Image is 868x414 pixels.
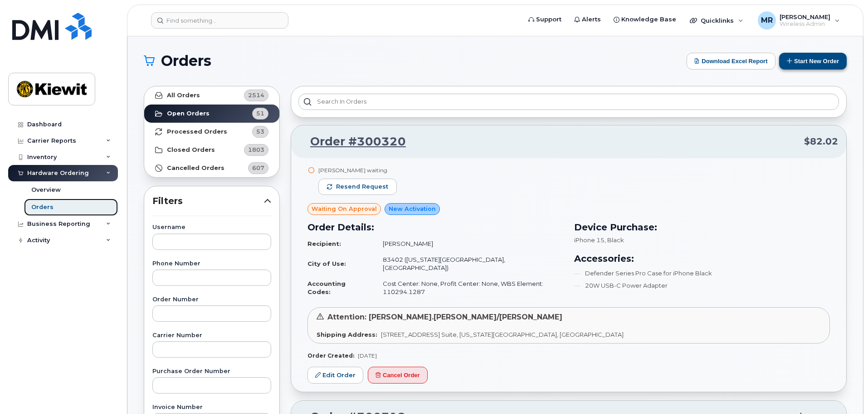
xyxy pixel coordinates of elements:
strong: City of Use: [307,260,346,267]
span: New Activation [389,205,436,213]
span: , Black [605,236,624,244]
td: 83402 ([US_STATE][GEOGRAPHIC_DATA], [GEOGRAPHIC_DATA]) [375,252,563,276]
span: 2514 [248,91,264,100]
input: Search in orders [298,94,839,110]
li: 20W USB-C Power Adapter [574,281,830,290]
strong: Processed Orders [167,128,227,135]
span: iPhone 15 [574,236,605,244]
li: Defender Series Pro Case for iPhone Black [574,269,830,278]
span: 51 [256,109,264,118]
span: 53 [256,127,264,136]
iframe: Messenger Launcher [829,374,861,407]
strong: Shipping Address: [317,331,377,338]
label: Username [152,224,271,230]
span: Waiting On Approval [312,205,377,213]
strong: Order Created: [307,352,354,359]
label: Invoice Number [152,404,271,410]
span: Attention: [PERSON_NAME].[PERSON_NAME]/[PERSON_NAME] [327,313,562,321]
span: Orders [161,54,211,68]
span: [STREET_ADDRESS] Suite, [US_STATE][GEOGRAPHIC_DATA], [GEOGRAPHIC_DATA] [381,331,624,338]
a: Closed Orders1803 [144,141,279,159]
a: Open Orders51 [144,105,279,123]
h3: Device Purchase: [574,220,830,234]
label: Purchase Order Number [152,369,271,374]
strong: Closed Orders [167,146,215,154]
span: Resend request [336,183,388,191]
button: Start New Order [779,53,847,70]
label: Carrier Number [152,333,271,339]
a: Cancelled Orders607 [144,159,279,177]
span: [DATE] [358,352,377,359]
label: Order Number [152,297,271,303]
a: All Orders2514 [144,86,279,105]
button: Download Excel Report [687,53,775,70]
h3: Accessories: [574,252,830,265]
strong: Cancelled Orders [167,165,224,172]
button: Resend request [318,179,397,195]
div: [PERSON_NAME] waiting [318,166,397,174]
strong: Accounting Codes: [307,280,346,296]
label: Phone Number [152,261,271,267]
span: $82.02 [804,135,838,148]
strong: All Orders [167,92,200,99]
strong: Open Orders [167,110,210,117]
td: Cost Center: None, Profit Center: None, WBS Element: 110294.1287 [375,276,563,300]
h3: Order Details: [307,220,563,234]
button: Cancel Order [368,367,428,384]
a: Edit Order [307,367,363,384]
span: Filters [152,195,264,208]
td: [PERSON_NAME] [375,236,563,252]
a: Processed Orders53 [144,123,279,141]
span: 607 [252,164,264,172]
span: 1803 [248,145,264,154]
strong: Recipient: [307,240,341,247]
a: Order #300320 [299,134,406,150]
